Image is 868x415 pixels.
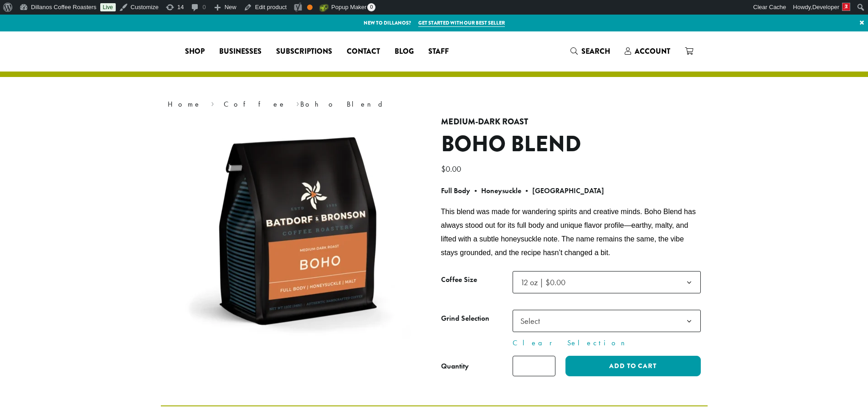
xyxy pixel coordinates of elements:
span: 12 oz | $0.00 [517,273,575,291]
bdi: 0.00 [441,164,463,174]
span: Select [517,312,549,330]
span: Search [581,46,610,56]
img: Boho Blend [184,117,411,345]
span: Staff [428,46,449,57]
b: Full Body • Honeysuckle • [GEOGRAPHIC_DATA] [441,186,604,195]
a: Coffee [224,99,286,109]
a: Get started with our best seller [418,19,505,27]
span: Businesses [219,46,262,57]
nav: Breadcrumb [168,99,701,110]
span: Account [635,46,670,56]
h1: Boho Blend [441,131,701,158]
div: Quantity [441,361,469,372]
a: Shop [178,44,212,59]
span: Shop [185,46,205,57]
a: Home [168,99,201,109]
span: 12 oz | $0.00 [520,277,565,287]
span: Blog [395,46,414,57]
span: 12 oz | $0.00 [513,271,701,293]
label: Coffee Size [441,273,513,287]
a: Search [563,44,617,59]
span: Contact [347,46,380,57]
span: › [211,96,214,110]
div: OK [307,5,313,10]
input: Product quantity [513,356,555,376]
h4: Medium-Dark Roast [441,117,701,127]
span: 0 [367,3,375,11]
span: Developer [812,4,839,10]
span: Subscriptions [276,46,332,57]
a: Live [100,3,116,11]
span: Select [513,310,701,332]
span: $ [441,164,446,174]
span: This blend was made for wandering spirits and creative minds. Boho Blend has always stood out for... [441,208,696,256]
button: Add to cart [565,356,700,376]
a: Staff [421,44,456,59]
label: Grind Selection [441,312,513,325]
a: × [856,15,868,31]
span: › [296,96,299,110]
a: Clear Selection [513,338,701,348]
